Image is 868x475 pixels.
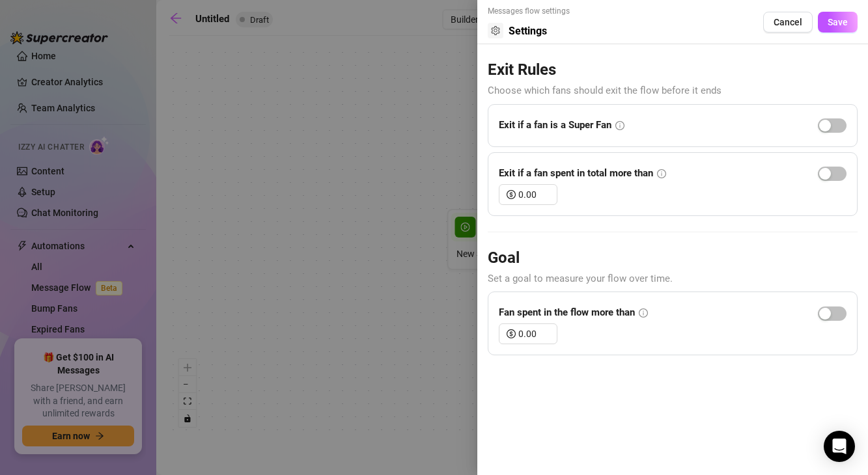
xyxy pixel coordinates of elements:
span: info-circle [639,308,648,318]
div: Open Intercom Messenger [824,431,855,462]
strong: Fan spent in the flow more than [499,306,635,318]
span: Messages flow settings [488,5,570,18]
span: Save [828,17,848,27]
strong: Exit if a fan is a Super Fan [499,119,611,131]
span: Cancel [774,17,802,27]
span: Settings [509,23,547,39]
span: setting [491,26,500,35]
strong: Exit if a fan spent in total more than [499,167,653,179]
span: Set a goal to measure your flow over time. [488,273,673,284]
button: Cancel [763,12,813,33]
span: info-circle [615,121,624,130]
h3: Exit Rules [488,60,858,81]
span: info-circle [657,169,666,178]
h3: Goal [488,248,858,269]
button: Save [818,12,858,33]
span: Choose which fans should exit the flow before it ends [488,85,721,96]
